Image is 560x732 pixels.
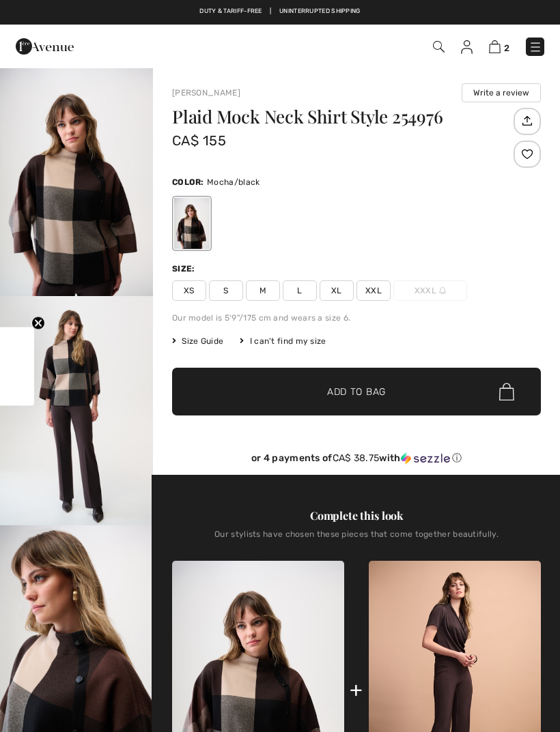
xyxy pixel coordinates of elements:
span: CA$ 38.75 [333,452,380,464]
div: Mocha/black [174,198,210,249]
div: or 4 payments of with [172,452,541,465]
span: XXL [356,280,391,301]
button: Write a review [462,83,541,102]
span: Color: [172,177,204,187]
div: Our model is 5'9"/175 cm and wears a size 6. [172,312,541,324]
span: Size Guide [172,335,223,347]
img: My Info [461,40,473,54]
img: Search [433,41,445,53]
img: Sezzle [401,452,450,465]
span: M [246,280,280,301]
img: 1ère Avenue [16,33,74,60]
span: L [283,280,317,301]
span: XL [320,280,354,301]
div: Our stylists have chosen these pieces that come together beautifully. [172,529,541,550]
img: Bag.svg [499,383,514,400]
span: Mocha/black [207,177,260,187]
button: Close teaser [31,316,45,330]
div: or 4 payments ofCA$ 38.75withSezzle Click to learn more about Sezzle [172,452,541,469]
img: ring-m.svg [439,287,446,294]
span: CA$ 155 [172,132,226,149]
span: XS [172,280,206,301]
span: XXXL [393,280,467,301]
div: I can't find my size [240,335,326,347]
button: Add to Bag [172,368,541,415]
img: Share [516,109,538,132]
span: Add to Bag [327,385,386,399]
div: Complete this look [172,508,541,524]
div: + [350,675,363,705]
a: 1ère Avenue [16,39,74,52]
img: Shopping Bag [489,40,501,53]
h1: Plaid Mock Neck Shirt Style 254976 [172,108,510,126]
a: 2 [489,38,509,55]
img: Menu [529,40,542,54]
span: 2 [504,43,509,53]
span: S [209,280,243,301]
a: [PERSON_NAME] [172,88,240,98]
div: Size: [172,263,198,275]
